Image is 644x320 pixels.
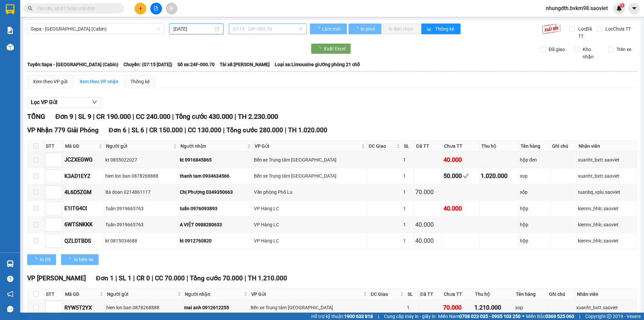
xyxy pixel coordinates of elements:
th: Tên hàng [514,289,547,300]
th: Nhân viên [577,141,637,152]
span: | [93,112,95,121]
th: Chưa TT [442,141,480,152]
div: xuanht_bxtt.saoviet [576,304,636,311]
span: bar-chart [427,27,432,32]
td: RYW5T2YX [63,300,105,316]
span: CC 240.000 [136,112,170,121]
div: xốp [520,188,549,196]
span: Xuất Excel [324,45,345,52]
th: SL [406,289,419,300]
span: Thống kê [435,25,455,33]
span: notification [7,291,13,297]
div: 40.000 [443,155,478,165]
div: xop [520,172,549,180]
sup: 1 [620,3,625,8]
span: CR 190.000 [96,112,131,121]
div: Xem theo VP gửi [33,78,67,85]
div: Bà doan 0214861117 [105,188,177,196]
div: 6WTSNKKK [64,220,103,229]
div: Thống kê [130,78,150,85]
img: icon-new-feature [616,5,622,11]
td: Bến xe Trung tâm Lào Cai [253,168,367,184]
span: ⚪️ [522,315,524,318]
input: 13/08/2025 [173,25,213,33]
span: caret-down [631,5,637,11]
th: Đã TT [414,141,442,152]
span: Đơn 6 [109,126,126,134]
span: loading [315,27,321,31]
div: 50.000 [443,171,478,181]
span: | [223,126,225,134]
span: Lọc VP Gửi [31,98,57,106]
div: tuấn 0976093893 [180,205,252,212]
div: E1ITG4CI [64,204,103,213]
img: logo-vxr [6,4,14,14]
span: CR 150.000 [149,126,183,134]
div: JCZXEGWG [64,155,103,164]
span: loading [66,257,74,262]
span: Mã GD [65,290,98,298]
div: 40.000 [415,220,441,229]
span: Loại xe: Limousine giường phòng 21 chỗ [275,61,360,68]
div: Tuấn 0919665763 [105,221,177,228]
th: STT [44,289,63,300]
td: K3AD1EYZ [63,168,104,184]
span: Lọc Đã TT [576,25,596,40]
button: Lọc VP Gửi [27,97,101,108]
span: CC 130.000 [188,126,221,134]
span: | [115,274,117,282]
span: Người gửi [106,142,172,150]
td: VP Hàng LC [253,233,367,249]
span: | [75,112,76,121]
span: Làm mới [322,25,341,33]
div: 1 [403,172,413,180]
button: Làm mới [310,24,347,34]
button: bar-chartThống kê [421,24,461,34]
td: Bến xe Trung tâm Lào Cai [250,300,369,316]
span: | [245,274,246,282]
span: loading [354,27,360,31]
span: 07:15 - 24F-000.70 [233,24,303,34]
div: kt 0916845865 [180,156,252,164]
td: E1ITG4CI [63,200,104,217]
div: Bến xe Trung tâm [GEOGRAPHIC_DATA] [254,156,366,164]
button: caret-down [628,3,640,14]
span: down [92,99,97,105]
span: SL 1 [119,274,131,282]
div: 1 [403,205,413,212]
button: In biên lai [61,254,99,265]
div: VP Hàng LC [254,205,366,212]
div: kiennv_hhlc.saoviet [578,237,636,244]
div: kt 0855022027 [105,156,177,164]
div: 1.210.000 [474,303,513,312]
div: RYW5T2YX [64,304,104,312]
span: Chuyến: (07:15 [DATE]) [123,61,172,68]
span: Hỗ trợ kỹ thuật: [311,313,373,320]
button: In đơn chọn [383,24,420,34]
span: loading [316,46,324,51]
div: kiennv_hhlc.saoviet [578,205,636,212]
span: plus [138,6,143,11]
span: ĐC Giao [371,290,399,298]
div: hộp [520,237,549,244]
div: 1 [407,304,417,311]
td: JCZXEGWG [63,152,104,168]
span: | [579,313,580,320]
span: aim [169,6,174,11]
div: 1 [403,188,413,196]
span: In DS [40,256,51,263]
div: 40.000 [415,236,441,245]
th: STT [44,141,63,152]
span: | [132,112,134,121]
button: Xuất Excel [311,43,351,54]
span: Miền Nam [438,313,521,320]
div: 70.000 [443,303,472,312]
span: SL 9 [78,112,91,121]
th: Đã TT [419,289,442,300]
img: warehouse-icon [7,260,14,267]
span: | [285,126,286,134]
span: Lọc Chưa TT [603,25,632,33]
span: | [133,274,135,282]
div: xuanht_bxtt.saoviet [578,172,636,180]
span: TH 1.020.000 [288,126,327,134]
